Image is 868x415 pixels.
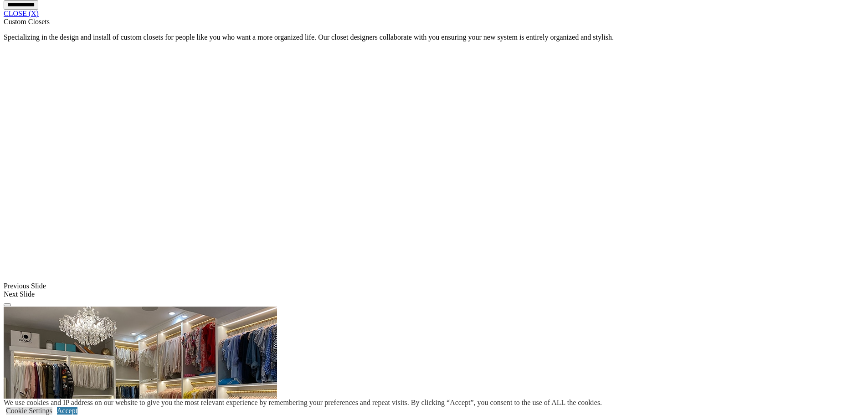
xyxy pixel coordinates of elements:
[4,399,602,407] div: We use cookies and IP address on our website to give you the most relevant experience by remember...
[4,290,864,298] div: Next Slide
[4,10,39,17] a: CLOSE (X)
[4,303,11,306] button: Click here to pause slide show
[57,407,77,415] a: Accept
[6,407,52,415] a: Cookie Settings
[4,282,864,290] div: Previous Slide
[4,33,864,41] p: Specializing in the design and install of custom closets for people like you who want a more orga...
[4,18,50,26] span: Custom Closets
